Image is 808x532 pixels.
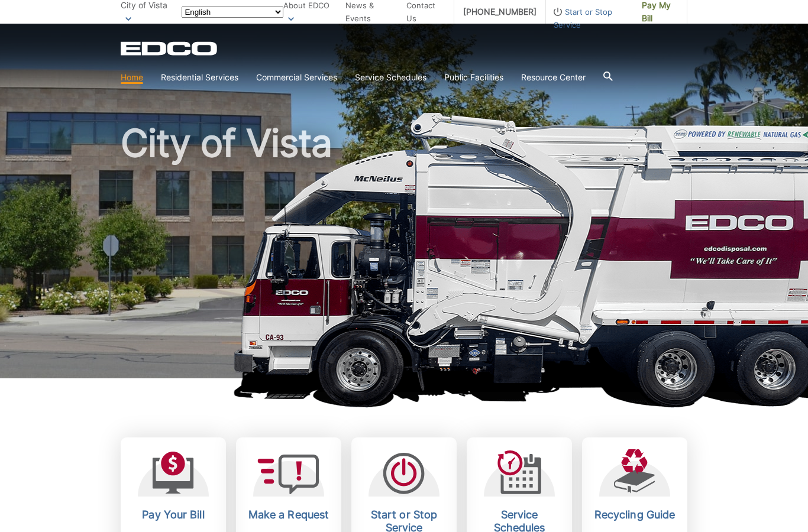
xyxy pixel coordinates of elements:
[161,71,238,84] a: Residential Services
[591,508,678,521] h2: Recycling Guide
[130,508,217,521] h2: Pay Your Bill
[245,508,332,521] h2: Make a Request
[121,41,219,56] a: EDCD logo. Return to the homepage.
[355,71,426,84] a: Service Schedules
[182,7,283,18] select: Select a language
[121,71,143,84] a: Home
[444,71,503,84] a: Public Facilities
[521,71,586,84] a: Resource Center
[121,124,687,384] h1: City of Vista
[256,71,337,84] a: Commercial Services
